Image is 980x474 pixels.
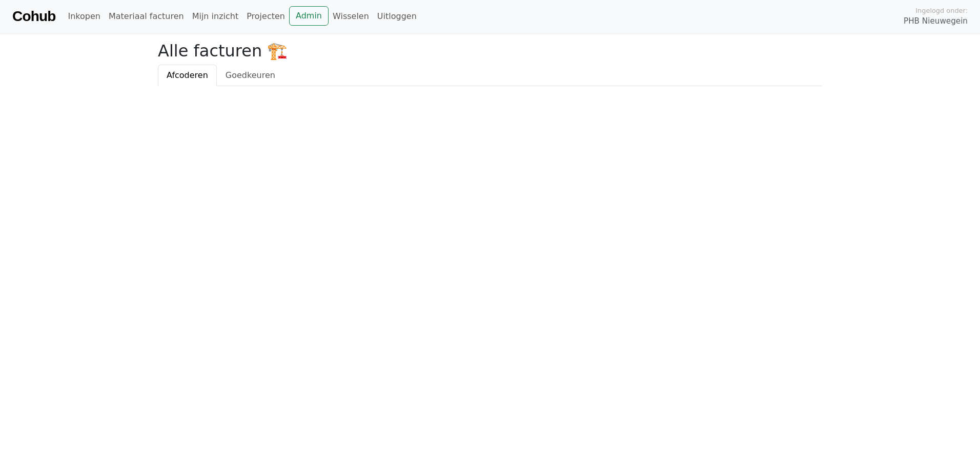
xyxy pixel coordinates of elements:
a: Inkopen [64,6,104,27]
a: Projecten [242,6,289,27]
a: Wisselen [329,6,373,27]
a: Afcoderen [158,65,217,86]
span: PHB Nieuwegein [904,15,968,27]
a: Admin [289,6,329,26]
a: Materiaal facturen [105,6,188,27]
span: Ingelogd onder: [915,6,968,15]
span: Afcoderen [167,70,208,80]
a: Uitloggen [373,6,421,27]
a: Goedkeuren [217,65,284,86]
a: Mijn inzicht [188,6,243,27]
span: Goedkeuren [226,70,275,80]
a: Cohub [12,4,55,29]
h2: Alle facturen 🏗️ [158,41,822,61]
